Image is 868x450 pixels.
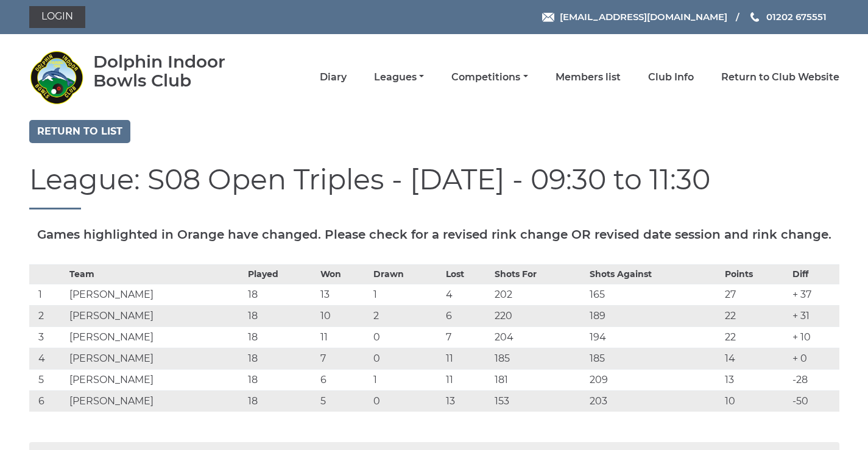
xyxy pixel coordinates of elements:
th: Points [722,264,789,284]
td: 13 [443,390,491,412]
td: 194 [587,326,722,348]
td: 13 [317,284,370,305]
td: 11 [443,348,491,369]
td: 5 [29,369,66,390]
td: 18 [245,326,317,348]
td: -50 [789,390,839,412]
h1: League: S08 Open Triples - [DATE] - 09:30 to 11:30 [29,164,839,209]
a: Return to Club Website [721,71,839,84]
td: 22 [722,305,789,326]
td: 18 [245,284,317,305]
td: 18 [245,369,317,390]
td: 14 [722,348,789,369]
img: Phone us [750,12,759,22]
td: 1 [370,284,443,305]
td: 18 [245,390,317,412]
a: Phone us 01202 675551 [749,10,827,24]
a: Diary [320,71,347,84]
td: 2 [29,305,66,326]
td: 27 [722,284,789,305]
td: [PERSON_NAME] [66,390,245,412]
td: 6 [443,305,491,326]
th: Won [317,264,370,284]
th: Shots Against [587,264,722,284]
td: 1 [370,369,443,390]
td: 6 [317,369,370,390]
td: 6 [29,390,66,412]
th: Lost [443,264,491,284]
th: Diff [789,264,839,284]
td: 0 [370,390,443,412]
h5: Games highlighted in Orange have changed. Please check for a revised rink change OR revised date ... [29,228,839,241]
td: 185 [587,348,722,369]
td: 10 [722,390,789,412]
td: 204 [492,326,587,348]
td: 165 [587,284,722,305]
td: 7 [443,326,491,348]
span: 01202 675551 [766,11,827,23]
td: [PERSON_NAME] [66,305,245,326]
td: + 31 [789,305,839,326]
td: 4 [29,348,66,369]
td: 18 [245,305,317,326]
td: [PERSON_NAME] [66,326,245,348]
th: Team [66,264,245,284]
a: Members list [556,71,621,84]
td: 220 [492,305,587,326]
a: Leagues [374,71,424,84]
div: Dolphin Indoor Bowls Club [93,52,261,90]
td: [PERSON_NAME] [66,369,245,390]
td: 4 [443,284,491,305]
td: 203 [587,390,722,412]
a: Return to list [29,120,130,143]
td: 11 [443,369,491,390]
td: 0 [370,326,443,348]
td: 153 [492,390,587,412]
td: [PERSON_NAME] [66,284,245,305]
td: 7 [317,348,370,369]
td: 185 [492,348,587,369]
td: + 37 [789,284,839,305]
img: Dolphin Indoor Bowls Club [29,50,84,105]
a: Competitions [451,71,528,84]
td: 13 [722,369,789,390]
th: Played [245,264,317,284]
td: + 0 [789,348,839,369]
td: 181 [492,369,587,390]
td: 3 [29,326,66,348]
th: Shots For [492,264,587,284]
td: 189 [587,305,722,326]
a: Club Info [648,71,694,84]
td: 11 [317,326,370,348]
img: Email [542,13,554,22]
td: 2 [370,305,443,326]
a: Email [EMAIL_ADDRESS][DOMAIN_NAME] [542,10,727,24]
td: 18 [245,348,317,369]
td: 209 [587,369,722,390]
td: 22 [722,326,789,348]
th: Drawn [370,264,443,284]
td: 10 [317,305,370,326]
a: Login [29,6,85,28]
td: 1 [29,284,66,305]
td: 5 [317,390,370,412]
td: 202 [492,284,587,305]
td: + 10 [789,326,839,348]
td: [PERSON_NAME] [66,348,245,369]
td: 0 [370,348,443,369]
td: -28 [789,369,839,390]
span: [EMAIL_ADDRESS][DOMAIN_NAME] [560,11,727,23]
